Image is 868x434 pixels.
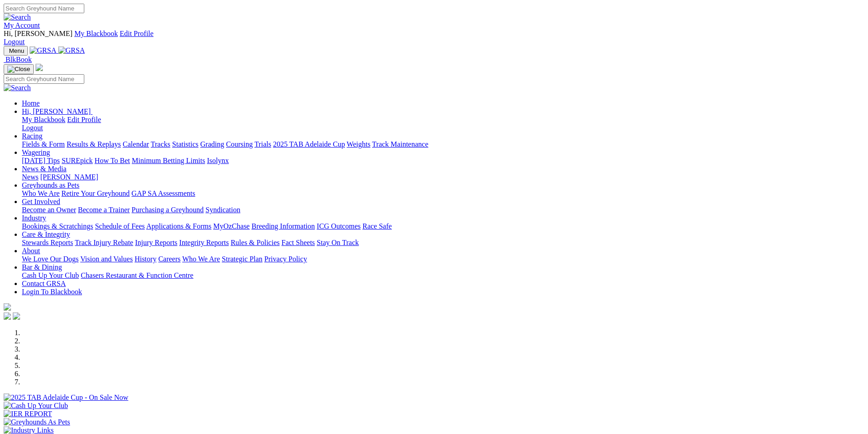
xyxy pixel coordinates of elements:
a: Fact Sheets [282,239,315,246]
a: Become an Owner [22,206,76,214]
a: Breeding Information [252,222,315,230]
a: Results & Replays [67,140,121,148]
img: GRSA [30,46,56,55]
a: Injury Reports [135,239,177,246]
img: Close [7,66,30,73]
a: GAP SA Assessments [132,189,195,197]
a: How To Bet [95,157,130,164]
a: Grading [200,140,224,148]
span: Hi, [PERSON_NAME] [22,107,91,115]
img: logo-grsa-white.png [4,303,11,311]
img: logo-grsa-white.png [36,64,43,71]
input: Search [4,4,84,13]
a: Applications & Forms [146,222,211,230]
button: Toggle navigation [4,46,28,56]
a: Login To Blackbook [22,288,82,296]
div: My Account [4,30,864,46]
a: We Love Our Dogs [22,255,78,263]
a: Chasers Restaurant & Function Centre [81,271,193,279]
a: Get Involved [22,198,60,205]
a: Hi, [PERSON_NAME] [22,107,92,115]
a: [DATE] Tips [22,157,60,164]
a: My Account [4,21,40,29]
a: Edit Profile [67,116,101,123]
div: Industry [22,222,864,230]
a: [PERSON_NAME] [40,173,98,181]
a: SUREpick [62,157,92,164]
a: Coursing [226,140,253,148]
a: Retire Your Greyhound [62,189,130,197]
a: Privacy Policy [264,255,307,263]
img: 2025 TAB Adelaide Cup - On Sale Now [4,393,128,402]
img: IER REPORT [4,410,52,418]
a: Stay On Track [317,239,359,246]
a: Syndication [205,206,240,214]
a: Calendar [123,140,149,148]
a: Strategic Plan [222,255,262,263]
a: Rules & Policies [231,239,280,246]
a: Logout [4,38,25,46]
a: Vision and Values [80,255,133,263]
a: MyOzChase [213,222,250,230]
div: About [22,255,864,263]
a: Bar & Dining [22,263,62,271]
div: Bar & Dining [22,271,864,280]
div: Get Involved [22,206,864,214]
img: Greyhounds As Pets [4,418,70,426]
div: Care & Integrity [22,239,864,247]
button: Toggle navigation [4,64,34,74]
span: Menu [9,47,24,54]
input: Search [4,74,84,84]
a: History [134,255,156,263]
a: Weights [347,140,370,148]
div: Greyhounds as Pets [22,189,864,198]
a: Statistics [172,140,199,148]
a: Become a Trainer [78,206,130,214]
a: Wagering [22,148,50,156]
a: Purchasing a Greyhound [132,206,204,214]
a: Integrity Reports [179,239,229,246]
a: My Blackbook [22,116,66,123]
span: BlkBook [5,56,32,63]
img: Cash Up Your Club [4,402,68,410]
div: Racing [22,140,864,148]
a: Who We Are [22,189,60,197]
a: BlkBook [4,56,32,63]
a: Careers [158,255,180,263]
a: Stewards Reports [22,239,73,246]
a: Trials [254,140,271,148]
a: Track Maintenance [372,140,428,148]
a: Home [22,99,40,107]
div: News & Media [22,173,864,181]
a: Who We Are [182,255,220,263]
img: Search [4,13,31,21]
div: Hi, [PERSON_NAME] [22,116,864,132]
div: Wagering [22,157,864,165]
a: News [22,173,38,181]
a: Contact GRSA [22,280,66,287]
a: ICG Outcomes [317,222,360,230]
img: Search [4,84,31,92]
img: GRSA [58,46,85,55]
img: facebook.svg [4,312,11,320]
a: Care & Integrity [22,230,70,238]
img: twitter.svg [13,312,20,320]
a: Track Injury Rebate [75,239,133,246]
a: Industry [22,214,46,222]
a: Minimum Betting Limits [132,157,205,164]
a: Logout [22,124,43,132]
a: Tracks [151,140,170,148]
a: Edit Profile [120,30,154,37]
a: Isolynx [207,157,229,164]
a: 2025 TAB Adelaide Cup [273,140,345,148]
a: Fields & Form [22,140,65,148]
a: Racing [22,132,42,140]
a: My Blackbook [74,30,118,37]
a: About [22,247,40,255]
a: Bookings & Scratchings [22,222,93,230]
a: Race Safe [362,222,391,230]
span: Hi, [PERSON_NAME] [4,30,72,37]
a: Greyhounds as Pets [22,181,79,189]
a: Schedule of Fees [95,222,144,230]
a: Cash Up Your Club [22,271,79,279]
